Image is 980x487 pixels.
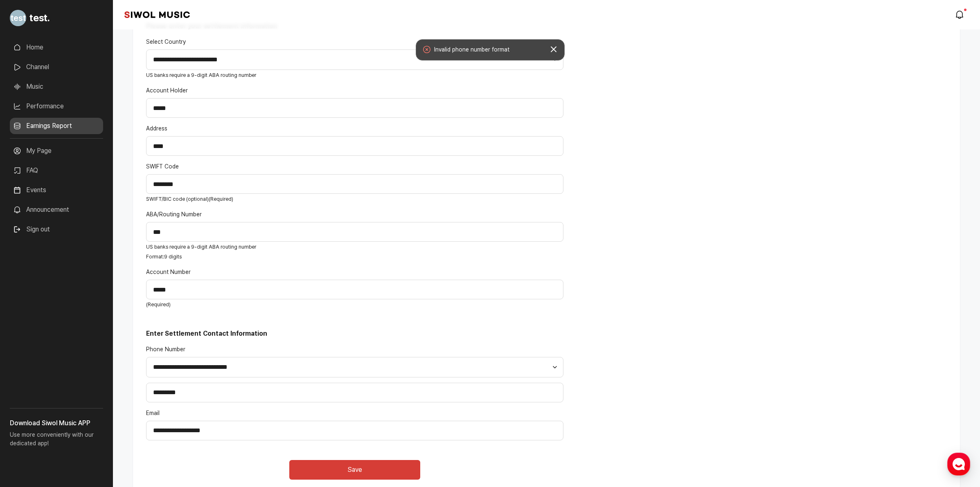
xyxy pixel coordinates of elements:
[106,259,157,280] a: Settings
[10,221,53,238] button: Sign out
[434,45,548,54] span: Invalid phone number format
[68,272,92,278] span: Messages
[10,428,103,454] p: Use more conveniently with our dedicated app!
[146,280,563,299] input: Account Number
[146,38,563,46] label: Select Country
[2,259,54,280] a: Home
[10,118,103,134] a: Earnings Report
[146,244,256,260] small: US banks require a 9-digit ABA routing number Format: 9 digits
[146,49,563,70] select: Select Bank Country
[146,222,563,242] input: ABA/Routing Number
[10,39,103,56] a: Home
[952,7,969,23] a: modal.notifications
[10,202,103,218] a: Announcement
[10,7,103,29] a: Go to My Profile
[146,345,563,354] label: Phone Number
[146,409,563,417] label: Email
[146,124,563,133] label: Address
[146,86,563,95] label: Account Holder
[29,11,50,25] span: test.
[146,301,171,307] small: (Required)
[10,418,103,428] h3: Download Siwol Music APP
[146,329,563,339] h3: Enter Settlement Contact Information
[289,460,420,480] button: Save
[146,162,563,171] label: SWIFT Code
[121,272,141,278] span: Settings
[10,182,103,198] a: Events
[146,196,233,202] small: SWIFT/BIC code (optional) (Required)
[54,259,106,280] a: Messages
[10,143,103,159] a: My Page
[21,272,35,278] span: Home
[146,210,563,219] label: ABA/Routing Number
[146,174,563,194] input: SWIFT Code
[146,72,256,78] small: US banks require a 9-digit ABA routing number
[546,42,561,57] button: 토스트창 닫기
[10,98,103,114] a: Performance
[146,268,563,276] label: Account Number
[146,136,563,156] input: Address
[10,162,103,179] a: FAQ
[146,98,563,118] input: Account Holder
[146,421,563,440] input: Email
[10,59,103,75] a: Channel
[10,79,103,95] a: Music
